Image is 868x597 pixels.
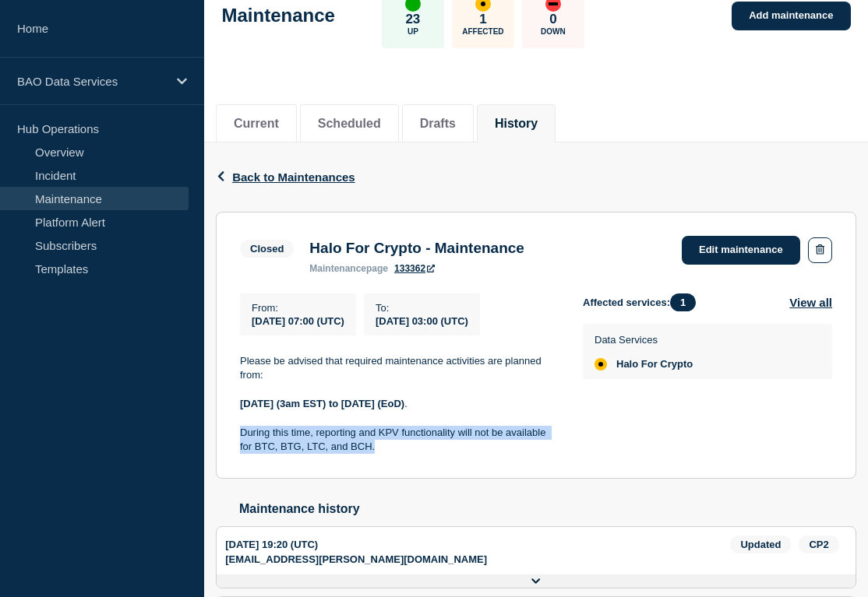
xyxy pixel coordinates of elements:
[318,117,381,131] button: Scheduled
[479,12,486,27] p: 1
[462,27,503,36] p: Affected
[420,117,456,131] button: Drafts
[595,334,693,346] p: Data Services
[252,302,344,314] p: From :
[309,240,524,257] h3: Halo For Crypto - Maintenance
[789,293,832,311] button: View all
[730,536,791,553] span: Updated
[239,502,856,516] h2: Maintenance history
[682,236,800,265] a: Edit maintenance
[616,358,693,370] span: Halo For Crypto
[240,426,558,455] p: During this time, reporting and KPV functionality will not be available for BTC, BTG, LTC, and BCH.
[240,354,558,383] p: Please be advised that required maintenance activities are planned from:
[222,5,335,26] h1: Maintenance
[732,2,850,30] a: Add maintenance
[408,27,418,36] p: Up
[405,12,420,27] p: 23
[225,553,487,565] p: [EMAIL_ADDRESS][PERSON_NAME][DOMAIN_NAME]
[17,75,167,88] p: BAO Data Services
[799,536,838,553] span: CP2
[240,240,294,258] span: Closed
[234,117,279,131] button: Current
[309,263,366,274] span: maintenance
[240,397,558,411] p: .
[549,12,556,27] p: 0
[394,263,435,274] a: 133362
[583,293,704,311] span: Affected services:
[252,315,344,327] span: [DATE] 07:00 (UTC)
[670,293,696,311] span: 1
[595,358,607,370] div: affected
[541,27,566,36] p: Down
[495,117,538,131] button: History
[216,170,355,184] button: Back to Maintenances
[309,263,388,274] p: page
[225,536,730,553] div: [DATE] 19:20 (UTC)
[376,315,468,327] span: [DATE] 03:00 (UTC)
[240,398,404,409] strong: [DATE] (3am EST) to [DATE] (EoD)
[376,302,468,314] p: To :
[232,170,355,184] span: Back to Maintenances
